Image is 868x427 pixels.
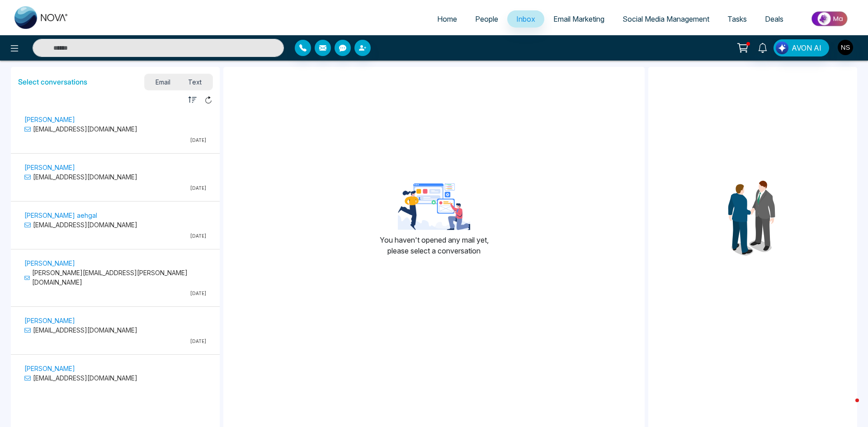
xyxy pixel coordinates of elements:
[623,14,709,23] span: Social Media Management
[14,6,69,29] img: Nova CRM Logo
[507,10,544,28] a: Inbox
[24,163,206,172] p: [PERSON_NAME]
[797,9,863,29] img: Market-place.gif
[24,211,206,220] p: [PERSON_NAME] aehgal
[613,10,718,28] a: Social Media Management
[475,14,498,23] span: People
[24,124,206,134] p: [EMAIL_ADDRESS][DOMAIN_NAME]
[24,233,206,239] p: [DATE]
[756,10,793,28] a: Deals
[18,78,87,86] h5: Select conversations
[774,39,829,56] button: AVON AI
[179,76,211,88] span: Text
[24,325,206,335] p: [EMAIL_ADDRESS][DOMAIN_NAME]
[146,76,179,88] span: Email
[24,172,206,182] p: [EMAIL_ADDRESS][DOMAIN_NAME]
[24,137,206,144] p: [DATE]
[398,183,470,230] img: landing-page-for-google-ads-3.png
[516,14,535,23] span: Inbox
[776,42,788,54] img: Lead Flow
[838,40,853,55] img: User Avatar
[727,14,747,23] span: Tasks
[24,258,206,268] p: [PERSON_NAME]
[24,316,206,325] p: [PERSON_NAME]
[24,364,206,373] p: [PERSON_NAME]
[24,338,206,345] p: [DATE]
[437,14,457,23] span: Home
[24,373,206,383] p: [EMAIL_ADDRESS][DOMAIN_NAME]
[24,290,206,297] p: [DATE]
[428,10,466,28] a: Home
[718,10,756,28] a: Tasks
[466,10,507,28] a: People
[24,115,206,124] p: [PERSON_NAME]
[837,396,859,418] iframe: Intercom live chat
[24,220,206,230] p: [EMAIL_ADDRESS][DOMAIN_NAME]
[544,10,613,28] a: Email Marketing
[765,14,783,23] span: Deals
[24,268,206,287] p: [PERSON_NAME][EMAIL_ADDRESS][PERSON_NAME][DOMAIN_NAME]
[380,235,489,256] p: You haven't opened any mail yet, please select a conversation
[792,42,821,53] span: AVON AI
[553,14,604,23] span: Email Marketing
[24,185,206,192] p: [DATE]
